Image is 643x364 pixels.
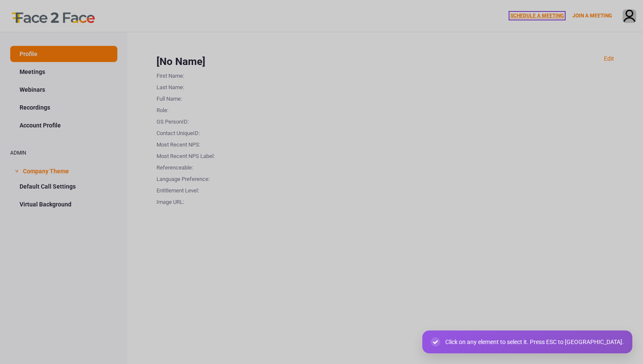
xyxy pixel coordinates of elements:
[156,183,242,195] div: Entitlement Level :
[10,46,117,62] a: Profile
[156,149,242,161] div: Most Recent NPS Label :
[10,117,117,133] a: Account Profile
[156,69,242,80] div: First Name :
[10,178,117,195] a: Default Call Settings
[156,138,242,149] div: Most Recent NPS :
[156,172,242,183] div: Language Preference :
[445,338,624,346] span: Click on any element to select it. Press ESC to [GEOGRAPHIC_DATA].
[156,103,242,115] div: Role :
[156,161,242,172] div: Referenceable :
[510,13,564,19] a: SCHEDULE A MEETING
[10,82,117,98] a: Webinars
[156,80,242,92] div: Last Name :
[572,13,612,19] a: JOIN A MEETING
[604,55,614,62] a: Edit
[156,54,614,69] div: [No Name]
[10,99,117,116] a: Recordings
[156,126,242,138] div: Contact UniqueID :
[156,115,242,126] div: GS PersonID :
[12,170,21,173] span: >
[623,10,636,24] img: avatar.710606db.png
[10,64,117,80] a: Meetings
[10,150,117,156] h2: ADMIN
[156,195,242,206] div: Image URL :
[10,196,117,212] a: Virtual Background
[156,92,242,103] div: Full Name :
[23,162,69,178] span: Company Theme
